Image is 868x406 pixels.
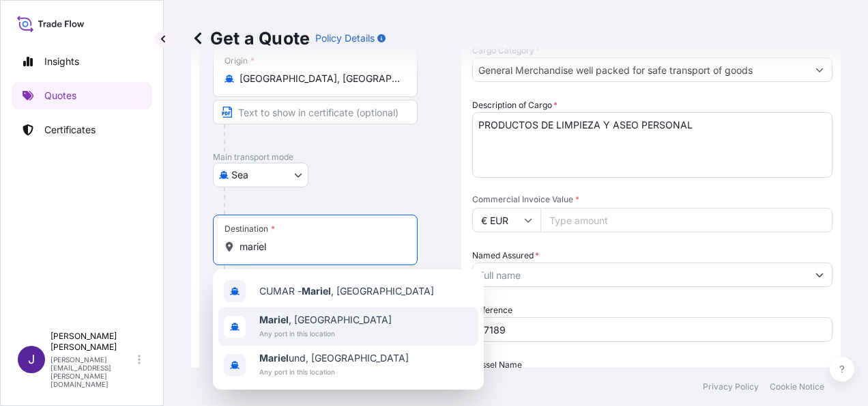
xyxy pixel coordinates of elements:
[472,317,833,342] input: Your internal reference
[259,351,409,365] span: und, [GEOGRAPHIC_DATA]
[225,224,275,234] div: Destination
[28,353,35,366] span: J
[259,327,392,340] span: Any port in this location
[50,331,135,353] p: [PERSON_NAME] [PERSON_NAME]
[50,355,135,388] p: [PERSON_NAME][EMAIL_ADDRESS][PERSON_NAME][DOMAIN_NAME]
[44,123,96,137] p: Certificates
[472,194,833,205] span: Commercial Invoice Value
[240,240,401,254] input: Destination
[472,249,539,262] label: Named Assured
[213,152,448,163] p: Main transport mode
[472,358,522,372] label: Vessel Name
[472,303,512,317] label: Reference
[259,284,434,298] span: CUMAR - , [GEOGRAPHIC_DATA]
[240,72,401,85] input: Origin
[44,89,76,103] p: Quotes
[259,314,289,325] b: Mariel
[315,31,375,45] p: Policy Details
[259,352,289,364] b: Mariel
[472,98,558,112] label: Description of Cargo
[259,313,392,327] span: , [GEOGRAPHIC_DATA]
[213,163,308,187] button: Select transport
[259,365,409,379] span: Any port in this location
[213,269,484,390] div: Show suggestions
[703,381,759,392] p: Privacy Policy
[473,262,807,287] input: Full name
[44,55,79,68] p: Insights
[213,100,418,124] input: Text to appear on certificate
[302,285,331,297] b: Mariel
[231,168,248,182] span: Sea
[807,262,832,287] button: Show suggestions
[770,381,824,392] p: Cookie Notice
[191,27,310,49] p: Get a Quote
[540,208,833,232] input: Type amount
